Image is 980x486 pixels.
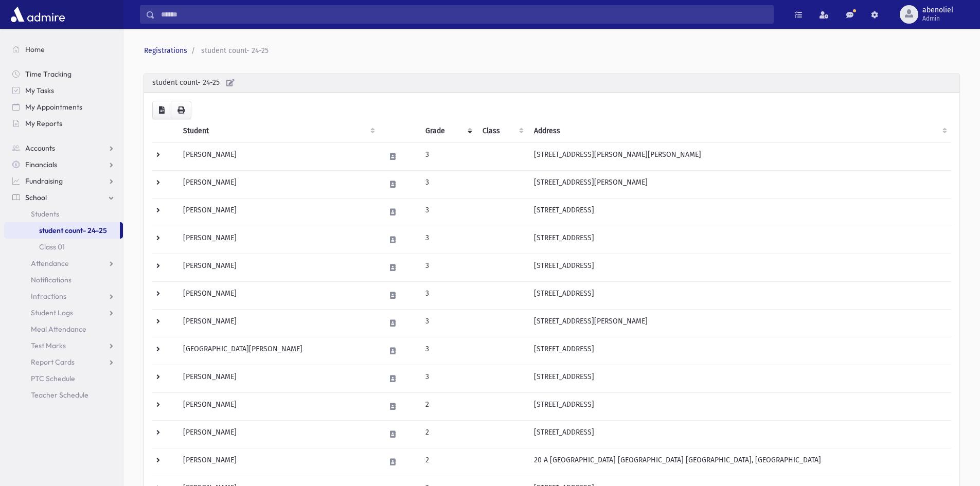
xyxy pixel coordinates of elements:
[419,393,476,421] td: 2
[4,288,123,304] a: Infractions
[4,304,123,321] a: Student Logs
[31,308,73,317] span: Student Logs
[922,6,953,14] span: abenoliel
[419,310,476,337] td: 3
[177,365,379,393] td: [PERSON_NAME]
[4,206,123,222] a: Students
[528,421,951,448] td: [STREET_ADDRESS]
[25,102,82,112] span: My Appointments
[419,448,476,476] td: 2
[4,140,123,156] a: Accounts
[144,74,959,93] div: student count- 24-25
[177,393,379,421] td: [PERSON_NAME]
[4,239,123,255] a: Class 01
[31,374,75,383] span: PTC Schedule
[528,171,951,199] td: [STREET_ADDRESS][PERSON_NAME]
[25,193,47,202] span: School
[177,337,379,365] td: [GEOGRAPHIC_DATA][PERSON_NAME]
[25,119,62,128] span: My Reports
[25,176,63,186] span: Fundraising
[171,101,191,119] button: Print
[4,156,123,173] a: Financials
[31,292,66,301] span: Infractions
[528,365,951,393] td: [STREET_ADDRESS]
[4,337,123,354] a: Test Marks
[528,337,951,365] td: [STREET_ADDRESS]
[177,421,379,448] td: [PERSON_NAME]
[528,143,951,171] td: [STREET_ADDRESS][PERSON_NAME][PERSON_NAME]
[31,341,66,350] span: Test Marks
[177,119,379,143] th: Student: activate to sort column ascending
[4,222,120,239] a: student count- 24-25
[4,387,123,403] a: Teacher Schedule
[476,119,528,143] th: Class: activate to sort column ascending
[177,143,379,171] td: [PERSON_NAME]
[177,282,379,310] td: [PERSON_NAME]
[4,189,123,206] a: School
[419,119,476,143] th: Grade: activate to sort column ascending
[177,310,379,337] td: [PERSON_NAME]
[419,254,476,282] td: 3
[922,14,953,23] span: Admin
[419,365,476,393] td: 3
[144,45,955,56] nav: breadcrumb
[177,448,379,476] td: [PERSON_NAME]
[419,282,476,310] td: 3
[4,99,123,115] a: My Appointments
[528,254,951,282] td: [STREET_ADDRESS]
[4,370,123,387] a: PTC Schedule
[528,119,951,143] th: Address: activate to sort column ascending
[4,173,123,189] a: Fundraising
[4,354,123,370] a: Report Cards
[31,259,69,268] span: Attendance
[31,390,88,400] span: Teacher Schedule
[177,171,379,199] td: [PERSON_NAME]
[528,448,951,476] td: 20 A [GEOGRAPHIC_DATA] [GEOGRAPHIC_DATA] [GEOGRAPHIC_DATA], [GEOGRAPHIC_DATA]
[31,325,86,334] span: Meal Attendance
[31,357,75,367] span: Report Cards
[25,143,55,153] span: Accounts
[4,321,123,337] a: Meal Attendance
[4,66,123,82] a: Time Tracking
[201,46,269,55] span: student count- 24-25
[528,226,951,254] td: [STREET_ADDRESS]
[4,255,123,272] a: Attendance
[4,272,123,288] a: Notifications
[177,254,379,282] td: [PERSON_NAME]
[25,45,45,54] span: Home
[25,69,72,79] span: Time Tracking
[419,143,476,171] td: 3
[528,282,951,310] td: [STREET_ADDRESS]
[8,4,67,25] img: AdmirePro
[528,199,951,226] td: [STREET_ADDRESS]
[155,5,773,24] input: Search
[528,393,951,421] td: [STREET_ADDRESS]
[419,226,476,254] td: 3
[419,199,476,226] td: 3
[419,171,476,199] td: 3
[25,86,54,95] span: My Tasks
[177,199,379,226] td: [PERSON_NAME]
[177,226,379,254] td: [PERSON_NAME]
[4,115,123,132] a: My Reports
[144,46,187,55] a: Registrations
[4,82,123,99] a: My Tasks
[152,101,171,119] button: CSV
[419,421,476,448] td: 2
[31,275,72,284] span: Notifications
[528,310,951,337] td: [STREET_ADDRESS][PERSON_NAME]
[25,160,57,169] span: Financials
[419,337,476,365] td: 3
[4,41,123,58] a: Home
[31,209,59,219] span: Students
